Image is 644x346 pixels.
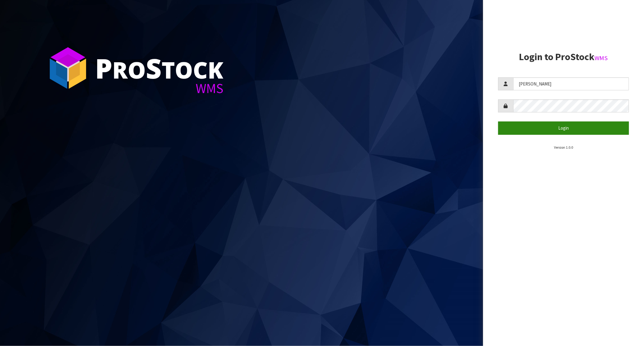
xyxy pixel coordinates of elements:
[95,82,223,95] div: WMS
[45,45,91,91] img: ProStock Cube
[594,54,608,62] small: WMS
[498,121,629,134] button: Login
[146,50,162,86] span: S
[513,77,629,90] input: Username
[498,52,629,62] h2: Login to ProStock
[554,145,573,150] small: Version 1.0.0
[95,50,112,86] span: P
[95,54,223,82] div: ro tock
